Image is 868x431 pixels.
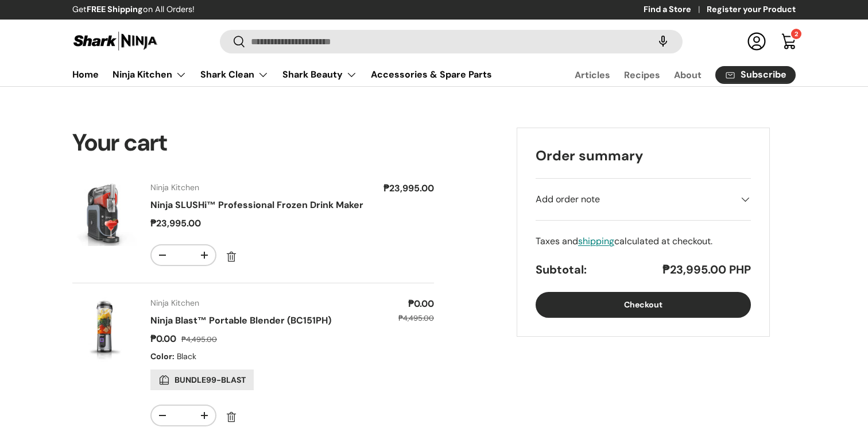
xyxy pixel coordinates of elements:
[536,147,751,164] h2: Order summary
[398,313,434,323] s: ₱4,495.00
[72,63,99,86] a: Home
[150,333,179,345] dd: ₱0.00
[72,63,492,86] nav: Primary
[536,234,751,248] div: Taxes and calculated at checkout.
[276,63,364,86] summary: Shark Beauty
[674,64,702,86] a: About
[383,182,434,194] strong: ₱23,995.00
[173,406,193,425] input: Quantity
[536,292,751,318] button: Checkout
[72,297,137,361] img: ninja-blast-portable-blender-black-left-side-view-sharkninja-philippines
[644,3,707,16] a: Find a Store
[87,4,143,14] strong: FREE Shipping
[150,370,358,391] ul: Discount
[645,29,681,54] speech-search-button: Search by voice
[662,262,751,278] p: ₱23,995.00 PHP
[150,314,331,326] a: Ninja Blast™ Portable Blender (BC151PH)
[536,179,751,220] summary: Add order note
[72,30,158,52] img: Shark Ninja Philippines
[150,217,204,229] strong: ₱23,995.00
[72,3,195,16] p: Get on All Orders!
[372,297,435,311] dd: ₱0.00
[150,182,367,194] div: Ninja Kitchen
[741,70,786,79] span: Subscribe
[150,370,254,390] div: BUNDLE99-BLAST
[536,262,587,278] h3: Subtotal:
[177,351,196,361] dd: Black
[795,30,798,38] span: 2
[624,64,660,86] a: Recipes
[221,247,242,267] a: Remove
[173,245,193,265] input: Quantity
[181,334,217,344] s: ₱4,495.00
[150,297,358,309] div: Ninja Kitchen
[200,63,269,86] a: Shark Clean
[707,3,796,16] a: Register your Product
[150,351,175,361] strong: Color:
[371,63,492,86] a: Accessories & Spare Parts
[282,63,357,86] a: Shark Beauty
[536,193,600,206] span: Add order note
[578,235,614,247] a: shipping
[221,407,242,428] a: Remove
[715,66,796,84] a: Subscribe
[106,63,193,86] summary: Ninja Kitchen
[72,128,434,159] h1: Your cart
[193,63,276,86] summary: Shark Clean
[113,63,187,86] a: Ninja Kitchen
[547,63,796,86] nav: Secondary
[150,199,363,211] a: Ninja SLUSHi™ Professional Frozen Drink Maker
[575,64,610,86] a: Articles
